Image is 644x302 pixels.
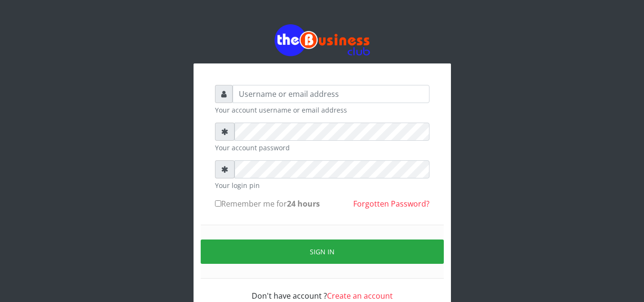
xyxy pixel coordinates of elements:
b: 24 hours [287,198,320,209]
button: Sign in [201,240,444,264]
div: Don't have account ? [215,279,429,302]
label: Remember me for [215,198,320,209]
input: Remember me for24 hours [215,200,221,207]
a: Forgotten Password? [353,198,429,209]
input: Username or email address [233,85,429,103]
small: Your account username or email address [215,105,429,115]
a: Create an account [327,291,393,301]
small: Your account password [215,143,429,153]
small: Your login pin [215,180,429,190]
